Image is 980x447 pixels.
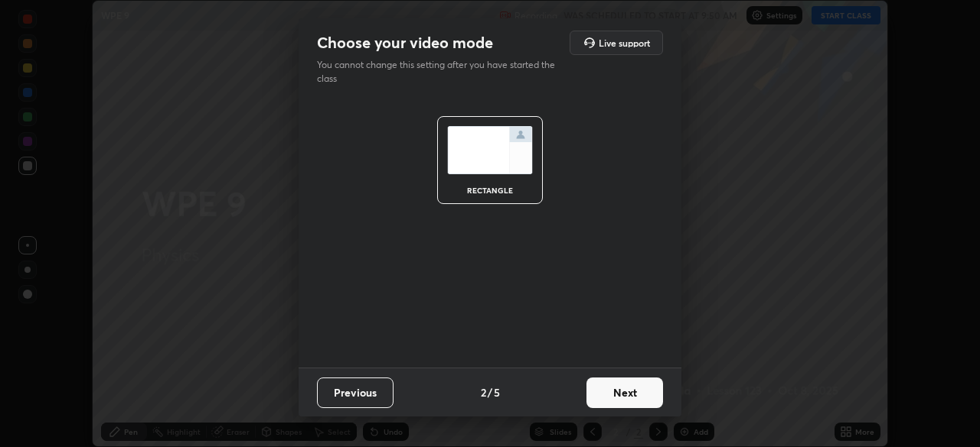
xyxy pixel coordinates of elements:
[317,58,565,86] p: You cannot change this setting after you have started the class
[481,384,486,400] h4: 2
[599,38,650,47] h5: Live support
[317,33,493,53] h2: Choose your video mode
[488,384,492,400] h4: /
[494,384,500,400] h4: 5
[447,126,533,174] img: normalScreenIcon.ae25ed63.svg
[459,186,521,194] div: rectangle
[586,377,663,408] button: Next
[317,377,394,408] button: Previous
